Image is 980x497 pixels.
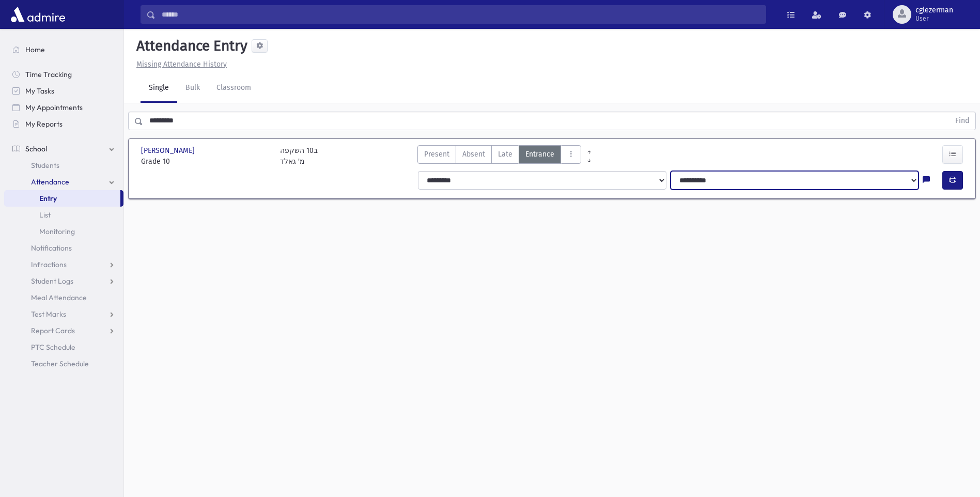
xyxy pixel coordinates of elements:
span: Late [498,149,512,160]
span: Attendance [31,177,69,187]
a: Report Cards [4,322,123,339]
span: Entry [39,194,57,203]
span: Meal Attendance [31,293,87,302]
u: Missing Attendance History [136,60,227,69]
span: Students [31,161,59,170]
a: Single [141,74,177,103]
a: Notifications [4,240,123,256]
span: cglezerman [915,6,953,14]
span: Report Cards [31,326,75,335]
span: [PERSON_NAME] [141,145,197,156]
a: Students [4,157,123,174]
span: My Reports [25,119,63,129]
a: Test Marks [4,306,123,322]
div: AttTypes [417,145,581,167]
a: Monitoring [4,223,123,240]
a: Student Logs [4,273,123,289]
img: AdmirePro [8,4,68,25]
button: Find [949,112,975,130]
span: Grade 10 [141,156,270,167]
span: User [915,14,953,23]
a: Home [4,41,123,58]
span: PTC Schedule [31,343,75,352]
a: School [4,141,123,157]
span: My Tasks [25,86,54,96]
input: Search [155,5,766,24]
a: My Tasks [4,83,123,99]
span: Present [424,149,449,160]
a: Infractions [4,256,123,273]
a: My Appointments [4,99,123,116]
a: Meal Attendance [4,289,123,306]
span: Test Marks [31,309,66,319]
a: My Reports [4,116,123,132]
a: Bulk [177,74,208,103]
span: Entrance [525,149,554,160]
a: Missing Attendance History [132,60,227,69]
a: List [4,207,123,223]
a: Teacher Schedule [4,355,123,372]
a: Time Tracking [4,66,123,83]
a: Entry [4,190,120,207]
span: Infractions [31,260,67,269]
a: Classroom [208,74,259,103]
a: Attendance [4,174,123,190]
span: Student Logs [31,276,73,286]
span: School [25,144,47,153]
span: Notifications [31,243,72,253]
span: Absent [462,149,485,160]
span: Home [25,45,45,54]
span: Monitoring [39,227,75,236]
div: ב10 השקפה מ' גאלד [280,145,318,167]
span: Teacher Schedule [31,359,89,368]
h5: Attendance Entry [132,37,247,55]
span: List [39,210,51,220]
a: PTC Schedule [4,339,123,355]
span: Time Tracking [25,70,72,79]
span: My Appointments [25,103,83,112]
